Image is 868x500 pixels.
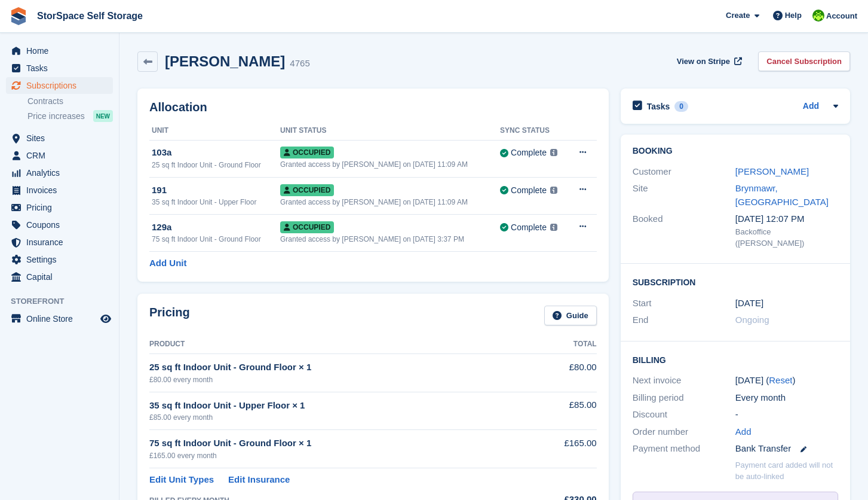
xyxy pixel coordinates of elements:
[280,184,334,196] span: Occupied
[6,217,113,233] a: menu
[633,165,735,179] div: Customer
[633,425,735,439] div: Order number
[6,269,113,285] a: menu
[735,226,838,249] div: Backoffice ([PERSON_NAME])
[280,197,500,208] div: Granted access by [PERSON_NAME] on [DATE] 11:09 AM
[6,199,113,216] a: menu
[674,101,688,112] div: 0
[633,391,735,405] div: Billing period
[32,6,148,26] a: StorSpace Self Storage
[633,374,735,388] div: Next invoice
[511,147,547,159] div: Complete
[26,234,98,251] span: Insurance
[228,473,290,487] a: Edit Insurance
[633,276,838,288] h2: Subscription
[6,234,113,251] a: menu
[27,96,113,107] a: Contracts
[647,101,670,112] h2: Tasks
[633,297,735,310] div: Start
[27,109,113,123] a: Price increases NEW
[152,146,280,160] div: 103a
[735,459,838,483] p: Payment card added will not be auto-linked
[735,374,838,388] div: [DATE] ( )
[6,130,113,147] a: menu
[785,10,802,22] span: Help
[149,412,522,423] div: £85.00 every month
[735,425,752,439] a: Add
[550,224,557,231] img: icon-info-grey-7440780725fd019a000dd9b08b2336e03edf1995a4989e88bcd33f0948082b44.svg
[26,269,98,285] span: Capital
[735,297,763,310] time: 2022-05-01 00:00:00 UTC
[522,430,597,468] td: £165.00
[149,437,522,450] div: 75 sq ft Indoor Unit - Ground Floor × 1
[149,257,186,270] a: Add Unit
[93,110,113,122] div: NEW
[633,442,735,456] div: Payment method
[511,184,547,197] div: Complete
[280,147,334,158] span: Occupied
[280,234,500,245] div: Granted access by [PERSON_NAME] on [DATE] 3:37 PM
[149,100,597,114] h2: Allocation
[803,100,819,114] a: Add
[677,56,730,68] span: View on Stripe
[152,221,280,234] div: 129a
[735,183,829,207] a: Brynmawr, [GEOGRAPHIC_DATA]
[726,10,750,22] span: Create
[550,187,557,194] img: icon-info-grey-7440780725fd019a000dd9b08b2336e03edf1995a4989e88bcd33f0948082b44.svg
[672,51,744,71] a: View on Stripe
[152,234,280,245] div: 75 sq ft Indoor Unit - Ground Floor
[633,408,735,422] div: Discount
[633,353,838,365] h2: Billing
[26,199,98,216] span: Pricing
[280,121,500,141] th: Unit Status
[152,160,280,170] div: 25 sq ft Indoor Unit - Ground Floor
[633,212,735,249] div: Booked
[6,251,113,268] a: menu
[522,354,597,392] td: £80.00
[26,77,98,94] span: Subscriptions
[165,53,285,69] h2: [PERSON_NAME]
[6,147,113,164] a: menu
[522,392,597,429] td: £85.00
[26,217,98,233] span: Coupons
[26,130,98,147] span: Sites
[544,306,597,325] a: Guide
[735,212,838,226] div: [DATE] 12:07 PM
[826,10,857,22] span: Account
[149,361,522,374] div: 25 sq ft Indoor Unit - Ground Floor × 1
[26,42,98,59] span: Home
[26,182,98,199] span: Invoices
[26,147,98,164] span: CRM
[6,164,113,181] a: menu
[149,374,522,385] div: £80.00 every month
[6,310,113,327] a: menu
[152,184,280,197] div: 191
[633,313,735,327] div: End
[769,375,792,385] a: Reset
[149,473,214,487] a: Edit Unit Types
[27,111,85,122] span: Price increases
[735,408,838,422] div: -
[500,121,567,141] th: Sync Status
[280,159,500,170] div: Granted access by [PERSON_NAME] on [DATE] 11:09 AM
[550,149,557,156] img: icon-info-grey-7440780725fd019a000dd9b08b2336e03edf1995a4989e88bcd33f0948082b44.svg
[6,182,113,199] a: menu
[735,166,809,176] a: [PERSON_NAME]
[149,306,190,325] h2: Pricing
[99,312,113,326] a: Preview store
[290,57,309,71] div: 4765
[522,335,597,354] th: Total
[149,450,522,461] div: £165.00 every month
[149,121,280,141] th: Unit
[26,60,98,77] span: Tasks
[735,315,769,325] span: Ongoing
[26,310,98,327] span: Online Store
[735,391,838,405] div: Every month
[26,164,98,181] span: Analytics
[26,251,98,268] span: Settings
[633,147,838,156] h2: Booking
[812,10,824,22] img: paul catt
[6,77,113,94] a: menu
[149,399,522,413] div: 35 sq ft Indoor Unit - Upper Floor × 1
[11,295,119,307] span: Storefront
